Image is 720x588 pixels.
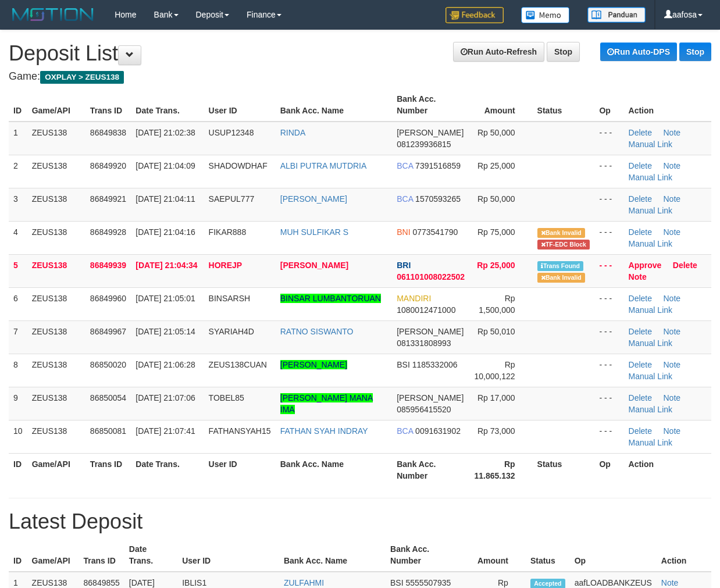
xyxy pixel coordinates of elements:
a: Delete [629,393,652,402]
a: Manual Link [629,372,673,381]
span: 86849928 [90,227,126,237]
span: BCA [397,161,413,170]
span: 86849838 [90,128,126,137]
th: Bank Acc. Number [392,453,469,486]
span: 86849967 [90,327,126,336]
th: Action [624,88,711,122]
span: 081331808993 [397,338,451,348]
span: Rp 73,000 [477,426,515,436]
a: Note [663,194,680,204]
span: HOREJP [209,261,243,270]
td: - - - [594,354,623,387]
img: MOTION_logo.png [9,6,97,23]
a: Run Auto-Refresh [453,42,544,62]
th: Bank Acc. Name [276,453,392,486]
span: SAEPUL777 [209,194,255,204]
a: Run Auto-DPS [600,42,677,61]
img: Button%20Memo.svg [521,7,570,23]
th: Trans ID [85,453,131,486]
span: [PERSON_NAME] [397,327,464,336]
span: 1080012471000 [397,305,455,315]
a: Delete [629,426,652,436]
th: Bank Acc. Number [386,539,463,572]
a: Note [663,426,680,436]
th: ID [9,453,27,486]
a: Note [663,294,680,303]
a: Manual Link [629,338,673,348]
td: - - - [594,155,623,188]
td: ZEUS138 [27,387,85,420]
th: Bank Acc. Name [279,539,386,572]
span: FATHANSYAH15 [209,426,271,436]
th: Amount [463,539,526,572]
th: Date Trans. [131,453,204,486]
a: BINSAR LUMBANTORUAN [280,294,381,303]
td: 9 [9,387,27,420]
span: 0091631902 [415,426,461,436]
td: ZEUS138 [27,320,85,354]
span: Rp 75,000 [477,227,515,237]
a: Delete [673,261,697,270]
span: [DATE] 21:04:34 [136,261,197,270]
td: ZEUS138 [27,155,85,188]
td: 5 [9,254,27,287]
span: Rp 50,010 [477,327,515,336]
td: ZEUS138 [27,354,85,387]
th: User ID [204,453,276,486]
td: - - - [594,254,623,287]
span: 1570593265 [415,194,461,204]
a: Note [663,227,680,237]
a: [PERSON_NAME] [280,261,348,270]
span: 86850081 [90,426,126,436]
a: Delete [629,128,652,137]
span: BRI [397,261,411,270]
span: [DATE] 21:05:14 [136,327,195,336]
td: 4 [9,221,27,254]
th: Status [533,453,595,486]
a: FATHAN SYAH INDRAY [280,426,368,436]
th: Bank Acc. Number [392,88,469,122]
span: 86850054 [90,393,126,402]
span: [PERSON_NAME] [397,393,464,402]
span: 86850020 [90,360,126,369]
a: RINDA [280,128,306,137]
a: Manual Link [629,173,673,182]
h1: Deposit List [9,42,711,65]
span: BCA [397,194,413,204]
a: Stop [547,42,580,62]
a: ZULFAHMI [284,578,324,587]
span: [DATE] 21:07:06 [136,393,195,402]
span: FIKAR888 [209,227,247,237]
span: BSI [390,578,404,587]
span: 085956415520 [397,405,451,414]
td: - - - [594,188,623,221]
th: Trans ID [85,88,131,122]
span: 86849920 [90,161,126,170]
a: MUH SULFIKAR S [280,227,348,237]
a: Note [663,360,680,369]
td: ZEUS138 [27,254,85,287]
th: Date Trans. [124,539,177,572]
span: Similar transaction found [537,261,584,271]
td: 10 [9,420,27,453]
a: Note [661,578,679,587]
td: - - - [594,420,623,453]
td: ZEUS138 [27,287,85,320]
span: 081239936815 [397,140,451,149]
th: Rp 11.865.132 [469,453,532,486]
td: ZEUS138 [27,420,85,453]
span: SHADOWDHAF [209,161,268,170]
a: Manual Link [629,405,673,414]
span: 86849939 [90,261,126,270]
span: 86849960 [90,294,126,303]
span: 7391516859 [415,161,461,170]
a: [PERSON_NAME] MANA IMA [280,393,373,414]
span: SYARIAH4D [209,327,254,336]
td: - - - [594,221,623,254]
a: Manual Link [629,438,673,447]
span: BNI [397,227,410,237]
a: Note [663,393,680,402]
a: Manual Link [629,140,673,149]
span: [DATE] 21:04:16 [136,227,195,237]
h4: Game: [9,71,711,83]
